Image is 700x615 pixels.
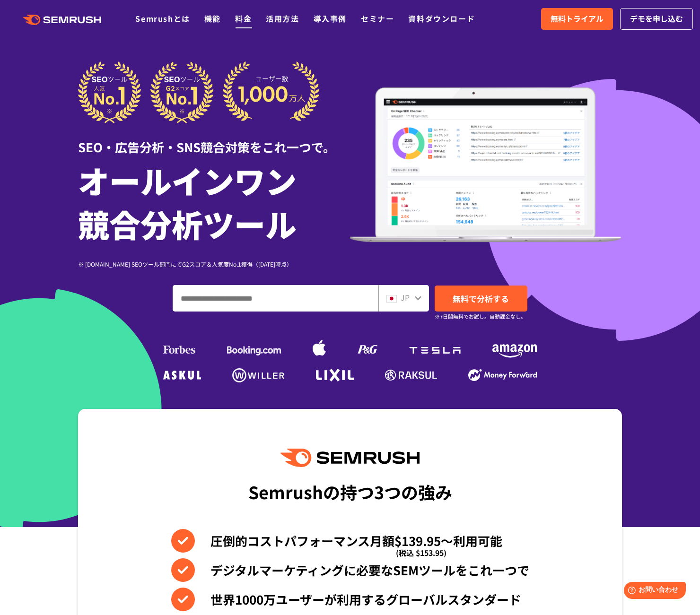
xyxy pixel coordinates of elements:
[135,13,190,24] a: Semrushとは
[435,286,527,312] a: 無料で分析する
[314,13,347,24] a: 導入事例
[173,286,378,311] input: ドメイン、キーワードまたはURLを入力してください
[361,13,394,24] a: セミナー
[396,541,446,564] span: (税込 $153.95)
[204,13,221,24] a: 機能
[78,158,350,245] h1: オールインワン 競合分析ツール
[453,293,509,304] span: 無料で分析する
[620,8,693,30] a: デモを申し込む
[551,13,604,25] span: 無料トライアル
[248,474,452,509] div: Semrushの持つ3つの強み
[630,13,683,25] span: デモを申し込む
[171,529,529,553] li: 圧倒的コストパフォーマンス月額$139.95〜利用可能
[280,449,420,467] img: Semrush
[401,292,410,303] span: JP
[171,588,529,611] li: 世界1000万ユーザーが利用するグローバルスタンダード
[235,13,252,24] a: 料金
[266,13,299,24] a: 活用方法
[435,312,526,321] small: ※7日間無料でお試し。自動課金なし。
[171,558,529,582] li: デジタルマーケティングに必要なSEMツールをこれ一つで
[78,260,350,269] div: ※ [DOMAIN_NAME] SEOツール部門にてG2スコア＆人気度No.1獲得（[DATE]時点）
[541,8,613,30] a: 無料トライアル
[616,578,690,605] iframe: Help widget launcher
[78,123,350,156] div: SEO・広告分析・SNS競合対策をこれ一つで。
[408,13,475,24] a: 資料ダウンロード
